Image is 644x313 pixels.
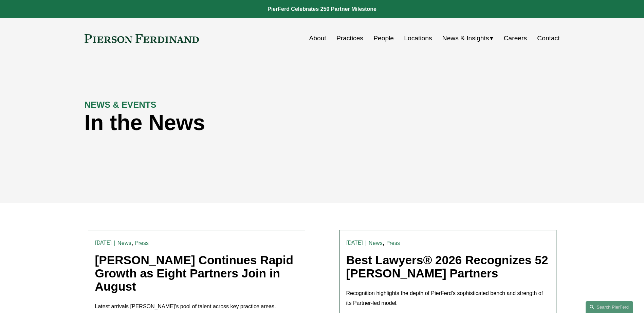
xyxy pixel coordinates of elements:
[586,301,633,313] a: Search this site
[346,240,363,246] time: [DATE]
[85,100,157,109] strong: NEWS & EVENTS
[386,240,400,246] a: Press
[135,240,149,246] a: Press
[442,33,489,44] span: News & Insights
[309,32,326,45] a: About
[346,289,549,308] p: Recognition highlights the depth of PierFerd’s sophisticated bench and strength of its Partner-le...
[117,240,131,246] a: News
[442,32,494,45] a: folder dropdown
[336,32,363,45] a: Practices
[373,32,394,45] a: People
[537,32,559,45] a: Contact
[95,253,294,293] a: [PERSON_NAME] Continues Rapid Growth as Eight Partners Join in August
[383,239,384,246] span: ,
[369,240,383,246] a: News
[85,110,441,135] h1: In the News
[404,32,432,45] a: Locations
[95,302,298,312] p: Latest arrivals [PERSON_NAME]’s pool of talent across key practice areas.
[346,253,548,280] a: Best Lawyers® 2026 Recognizes 52 [PERSON_NAME] Partners
[95,240,112,246] time: [DATE]
[131,239,133,246] span: ,
[504,32,527,45] a: Careers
